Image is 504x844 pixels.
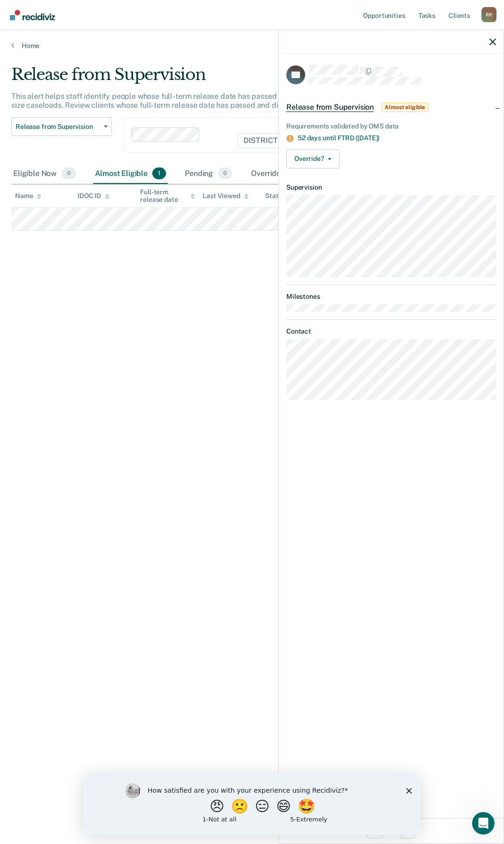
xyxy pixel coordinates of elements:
[78,192,110,200] div: IDOC ID
[249,164,311,184] div: Overridden
[11,164,78,184] div: Eligible Now
[279,92,504,122] div: Release from SupervisionAlmost eligible
[11,41,493,50] a: Home
[62,167,76,180] span: 0
[286,103,374,112] span: Release from Supervision
[203,192,248,200] div: Last Viewed
[84,774,420,835] iframe: Survey by Kim from Recidiviz
[481,7,496,22] button: Profile dropdown button
[286,293,496,301] dt: Milestones
[10,10,55,20] img: Recidiviz
[183,164,234,184] div: Pending
[286,327,496,335] dt: Contact
[472,812,495,835] iframe: Intercom live chat
[286,150,339,168] button: Override?
[152,167,166,180] span: 1
[15,192,41,200] div: Name
[11,92,460,110] p: This alert helps staff identify people whose full-term release date has passed so that they can b...
[286,183,496,191] dt: Supervision
[481,7,496,22] div: R R
[237,133,406,148] span: DISTRICT OFFICE 5, [GEOGRAPHIC_DATA]
[286,122,496,130] div: Requirements validated by OMS data
[11,65,465,92] div: Release from Supervision
[93,164,168,184] div: Almost Eligible
[16,123,100,131] span: Release from Supervision
[298,134,496,142] div: 52 days until FTRD ([DATE])
[381,103,428,112] span: Almost eligible
[265,192,285,200] div: Status
[218,167,232,180] span: 0
[140,188,195,204] div: Full-term release date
